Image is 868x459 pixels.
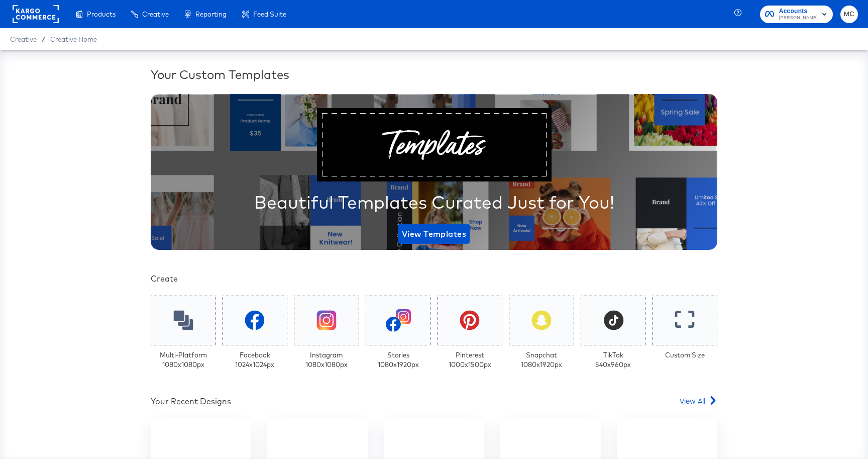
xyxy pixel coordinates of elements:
[378,350,419,369] div: Stories 1080 x 1920 px
[142,10,169,18] span: Creative
[151,273,717,285] div: Create
[151,66,717,83] div: Your Custom Templates
[195,10,227,18] span: Reporting
[253,10,286,18] span: Feed Suite
[151,396,231,407] div: Your Recent Designs
[840,6,858,23] button: MC
[595,350,631,369] div: TikTok 540 x 960 px
[50,35,97,43] a: Creative Home
[665,350,705,360] div: Custom Size
[10,35,37,43] span: Creative
[779,6,818,17] span: Accounts
[680,396,717,410] a: View All
[779,14,818,22] span: [PERSON_NAME]
[402,227,466,241] span: View Templates
[521,350,562,369] div: Snapchat 1080 x 1920 px
[254,190,614,215] div: Beautiful Templates Curated Just for You!
[87,10,116,18] span: Products
[235,350,274,369] div: Facebook 1024 x 1024 px
[160,350,207,369] div: Multi-Platform 1080 x 1080 px
[398,224,470,244] button: View Templates
[305,350,348,369] div: Instagram 1080 x 1080 px
[680,396,705,406] span: View All
[37,35,50,43] span: /
[844,9,854,20] span: MC
[449,350,491,369] div: Pinterest 1000 x 1500 px
[760,6,833,23] button: Accounts[PERSON_NAME]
